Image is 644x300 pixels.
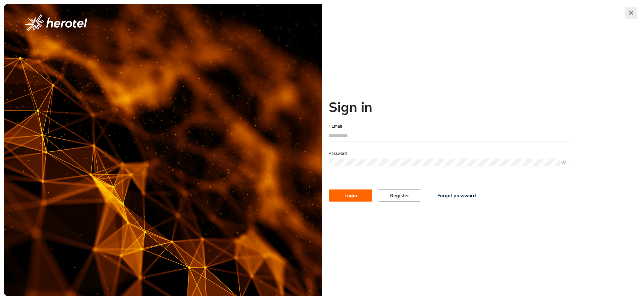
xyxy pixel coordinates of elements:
[329,99,570,115] h2: Sign in
[329,131,570,141] input: Email
[14,14,98,31] button: logo
[427,189,487,202] button: Forgot password
[329,123,342,130] label: Email
[4,4,322,296] img: cover image
[437,192,476,199] span: Forgot password
[25,14,87,31] img: logo
[344,192,357,199] span: Login
[561,160,566,165] span: eye-invisible
[329,159,560,166] input: Password
[378,189,421,202] button: Register
[329,189,372,202] button: Login
[390,192,409,199] span: Register
[329,151,347,157] label: Password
